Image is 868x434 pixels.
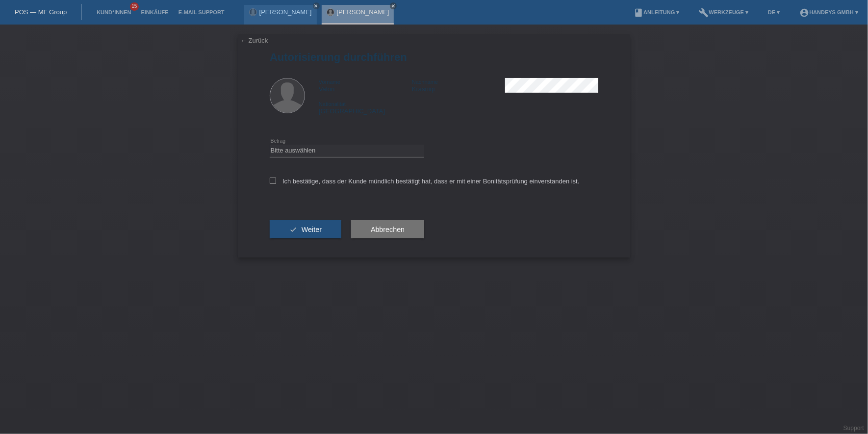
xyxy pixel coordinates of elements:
div: Krasniqi [412,78,505,93]
button: check Weiter [270,220,341,239]
a: buildWerkzeuge ▾ [694,9,754,15]
span: Nachname [412,79,438,85]
i: close [391,3,396,8]
i: account_circle [799,8,809,18]
span: Vorname [319,79,340,85]
i: close [314,3,319,8]
i: book [634,8,643,18]
a: Support [843,425,864,432]
button: Abbrechen [351,220,424,239]
a: POS — MF Group [15,8,67,16]
label: Ich bestätige, dass der Kunde mündlich bestätigt hat, dass er mit einer Bonitätsprüfung einversta... [270,178,580,185]
i: build [699,8,709,18]
a: DE ▾ [763,9,785,15]
div: [GEOGRAPHIC_DATA] [319,100,412,115]
span: Abbrechen [371,226,405,233]
span: Weiter [302,226,322,233]
i: check [289,226,297,233]
a: bookAnleitung ▾ [629,9,684,15]
a: Kund*innen [92,9,136,15]
div: Valon [319,78,412,93]
a: Einkäufe [136,9,173,15]
span: 15 [130,2,139,11]
span: Nationalität [319,101,346,107]
a: close [313,2,320,9]
a: [PERSON_NAME] [259,8,312,16]
a: ← Zurück [240,37,268,44]
a: account_circleHandeys GmbH ▾ [794,9,863,15]
a: E-Mail Support [174,9,230,15]
a: [PERSON_NAME] [337,8,389,16]
a: close [390,2,397,9]
h1: Autorisierung durchführen [270,51,598,63]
